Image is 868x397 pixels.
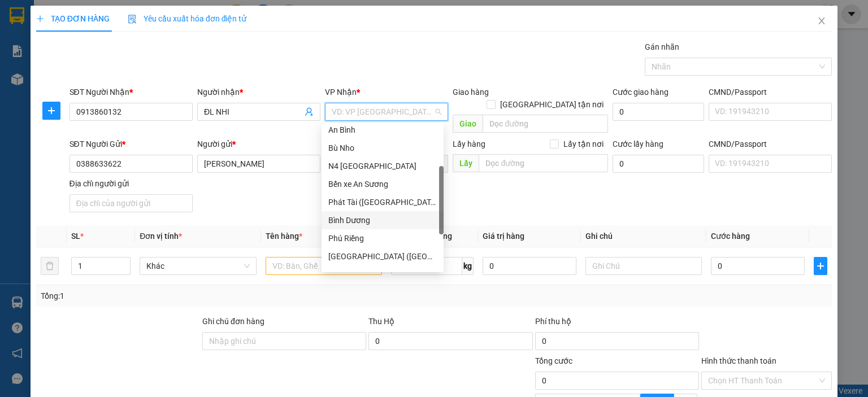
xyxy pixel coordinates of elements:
[328,196,437,208] div: Phát Tài ([GEOGRAPHIC_DATA])
[645,42,679,51] label: Gán nhãn
[453,88,489,97] span: Giao hàng
[368,317,394,326] span: Thu Hộ
[806,6,837,37] button: Close
[43,106,60,115] span: plus
[496,98,608,111] span: [GEOGRAPHIC_DATA] tận nơi
[36,14,110,23] span: TẠO ĐƠN HÀNG
[202,317,264,326] label: Ghi chú đơn hàng
[41,257,59,275] button: delete
[613,139,663,149] label: Cước lấy hàng
[322,265,444,283] div: Bến xe Miền Tây
[328,124,437,136] div: An Bình
[42,102,60,120] button: plus
[322,247,444,265] div: Phát Lộc (Bình Thạnh)
[328,160,437,172] div: N4 [GEOGRAPHIC_DATA]
[322,157,444,175] div: N4 Bình Phước
[322,175,444,193] div: Bến xe An Sương
[453,139,485,149] span: Lấy hàng
[322,211,444,229] div: Bình Dương
[817,16,826,25] span: close
[197,138,320,150] div: Người gửi
[709,86,832,98] div: CMND/Passport
[483,257,576,275] input: 0
[328,214,437,226] div: Bình Dương
[305,107,314,116] span: user-add
[613,88,669,97] label: Cước giao hàng
[711,232,750,241] span: Cước hàng
[709,138,832,150] div: CMND/Passport
[266,257,382,275] input: VD: Bàn, Ghế
[70,86,193,98] div: SĐT Người Nhận
[814,261,827,271] span: plus
[70,138,193,150] div: SĐT Người Gửi
[613,155,704,173] input: Cước lấy hàng
[328,142,437,154] div: Bù Nho
[266,232,302,241] span: Tên hàng
[128,14,247,23] span: Yêu cầu xuất hóa đơn điện tử
[70,177,193,190] div: Địa chỉ người gửi
[41,290,336,302] div: Tổng: 1
[202,332,366,350] input: Ghi chú đơn hàng
[140,232,182,241] span: Đơn vị tính
[585,257,702,275] input: Ghi Chú
[322,229,444,247] div: Phú Riềng
[483,115,608,133] input: Dọc đường
[325,88,357,97] span: VP Nhận
[453,115,483,133] span: Giao
[322,139,444,157] div: Bù Nho
[483,232,524,241] span: Giá trị hàng
[814,257,827,275] button: plus
[701,356,776,365] label: Hình thức thanh toán
[322,121,444,139] div: An Bình
[613,103,704,121] input: Cước giao hàng
[128,15,137,24] img: icon
[479,154,608,172] input: Dọc đường
[535,315,699,332] div: Phí thu hộ
[328,268,437,281] div: Bến xe Miền Tây
[146,258,249,274] span: Khác
[197,86,320,98] div: Người nhận
[462,257,474,275] span: kg
[70,194,193,212] input: Địa chỉ của người gửi
[71,232,80,241] span: SL
[328,232,437,245] div: Phú Riềng
[322,193,444,211] div: Phát Tài (Quận 5)
[559,138,608,150] span: Lấy tận nơi
[328,250,437,263] div: [GEOGRAPHIC_DATA] ([GEOGRAPHIC_DATA])
[535,356,572,365] span: Tổng cước
[328,178,437,190] div: Bến xe An Sương
[36,15,44,23] span: plus
[453,154,479,172] span: Lấy
[581,225,706,247] th: Ghi chú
